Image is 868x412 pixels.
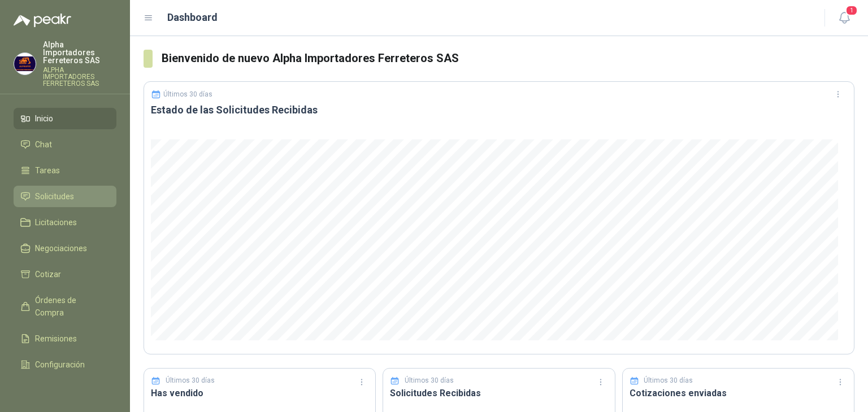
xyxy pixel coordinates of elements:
[35,112,53,125] span: Inicio
[14,380,116,401] a: Manuales y ayuda
[14,238,116,259] a: Negociaciones
[166,375,215,386] p: Últimos 30 días
[35,242,87,255] span: Negociaciones
[163,90,212,98] p: Últimos 30 días
[14,186,116,207] a: Solicitudes
[390,386,607,400] h3: Solicitudes Recibidas
[630,386,847,400] h3: Cotizaciones enviadas
[14,108,116,129] a: Inicio
[35,294,106,319] span: Órdenes de Compra
[14,53,36,74] img: Company Logo
[35,384,99,397] span: Manuales y ayuda
[14,328,116,349] a: Remisiones
[35,268,61,280] span: Cotizar
[14,14,71,27] img: Logo peakr
[35,216,77,229] span: Licitaciones
[162,50,854,67] h3: Bienvenido de nuevo Alpha Importadores Ferreteros SAS
[35,164,60,177] span: Tareas
[834,8,854,28] button: 1
[35,138,52,151] span: Chat
[845,5,858,16] span: 1
[35,358,85,371] span: Configuración
[167,10,218,25] h1: Dashboard
[151,386,368,400] h3: Has vendido
[14,264,116,285] a: Cotizar
[151,103,847,117] h3: Estado de las Solicitudes Recibidas
[14,160,116,181] a: Tareas
[644,375,693,386] p: Últimos 30 días
[14,134,116,155] a: Chat
[43,67,116,87] p: ALPHA IMPORTADORES FERRETEROS SAS
[35,190,74,203] span: Solicitudes
[14,212,116,233] a: Licitaciones
[14,354,116,375] a: Configuración
[14,290,116,323] a: Órdenes de Compra
[35,332,77,345] span: Remisiones
[405,375,454,386] p: Últimos 30 días
[43,41,116,64] p: Alpha Importadores Ferreteros SAS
